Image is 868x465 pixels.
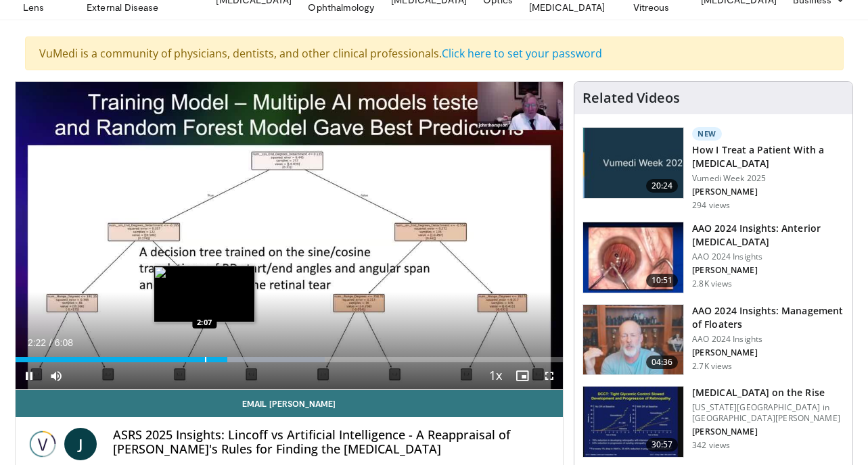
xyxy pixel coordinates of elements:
[692,440,730,451] p: 342 views
[26,428,59,460] img: ASRS 2025 Insights
[28,337,46,348] span: 2:22
[55,337,73,348] span: 6:08
[692,222,844,249] h3: AAO 2024 Insights: Anterior [MEDICAL_DATA]
[583,90,680,106] h4: Related Videos
[16,390,564,417] a: Email [PERSON_NAME]
[692,265,844,276] p: [PERSON_NAME]
[646,438,679,451] span: 30:57
[692,334,844,345] p: AAO 2024 Insights
[25,36,844,70] div: VuMedi is a community of physicians, dentists, and other clinical professionals.
[692,386,844,399] h3: [MEDICAL_DATA] on the Rise
[692,187,844,197] p: [PERSON_NAME]
[692,426,844,437] p: [PERSON_NAME]
[692,304,844,331] h3: AAO 2024 Insights: Management of Floaters
[646,179,679,193] span: 20:24
[646,274,679,287] span: 10:51
[692,200,730,211] p: 294 views
[692,402,844,424] p: [US_STATE][GEOGRAPHIC_DATA] in [GEOGRAPHIC_DATA][PERSON_NAME]
[692,347,844,358] p: [PERSON_NAME]
[16,357,564,362] div: Progress Bar
[536,362,563,389] button: Fullscreen
[509,362,536,389] button: Enable picture-in-picture mode
[583,222,683,293] img: fd942f01-32bb-45af-b226-b96b538a46e6.150x105_q85_crop-smart_upscale.jpg
[692,173,844,184] p: Vumedi Week 2025
[583,127,844,211] a: 20:24 New How I Treat a Patient With a [MEDICAL_DATA] Vumedi Week 2025 [PERSON_NAME] 294 views
[583,387,683,457] img: 4ce8c11a-29c2-4c44-a801-4e6d49003971.150x105_q85_crop-smart_upscale.jpg
[16,82,564,390] video-js: Video Player
[692,127,722,141] p: New
[692,278,732,289] p: 2.8K views
[43,362,70,389] button: Mute
[692,251,844,262] p: AAO 2024 Insights
[113,428,553,457] h4: ASRS 2025 Insights: Lincoff vs Artificial Intelligence - A Reappraisal of [PERSON_NAME]'s Rules f...
[442,46,602,61] a: Click here to set your password
[692,143,844,170] h3: How I Treat a Patient With a [MEDICAL_DATA]
[583,386,844,458] a: 30:57 [MEDICAL_DATA] on the Rise [US_STATE][GEOGRAPHIC_DATA] in [GEOGRAPHIC_DATA][PERSON_NAME] [P...
[16,362,43,389] button: Pause
[583,128,683,198] img: 02d29458-18ce-4e7f-be78-7423ab9bdffd.jpg.150x105_q85_crop-smart_upscale.jpg
[583,222,844,293] a: 10:51 AAO 2024 Insights: Anterior [MEDICAL_DATA] AAO 2024 Insights [PERSON_NAME] 2.8K views
[49,337,52,348] span: /
[692,361,732,372] p: 2.7K views
[583,305,683,375] img: 8e655e61-78ac-4b3e-a4e7-f43113671c25.150x105_q85_crop-smart_upscale.jpg
[154,266,255,322] img: image.jpeg
[64,428,97,460] a: J
[583,304,844,376] a: 04:36 AAO 2024 Insights: Management of Floaters AAO 2024 Insights [PERSON_NAME] 2.7K views
[482,362,509,389] button: Playback Rate
[646,356,679,369] span: 04:36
